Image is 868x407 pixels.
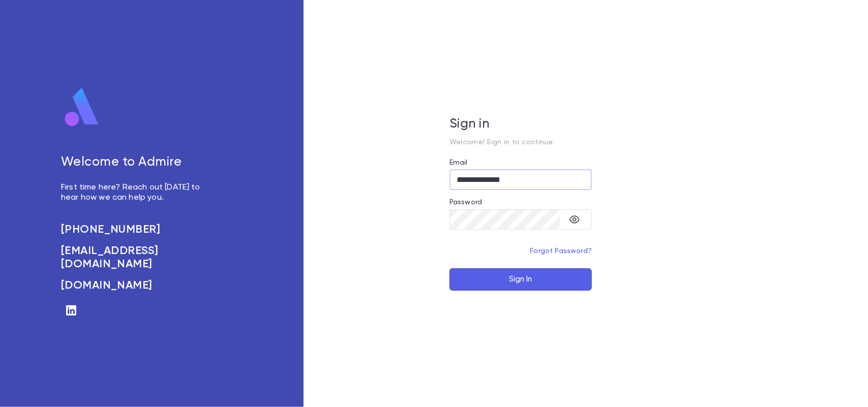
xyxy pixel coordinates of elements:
[61,182,212,203] p: First time here? Reach out [DATE] to hear how we can help you.
[450,117,592,132] h5: Sign in
[450,268,592,291] button: Sign In
[564,209,585,230] button: toggle password visibility
[450,159,468,167] label: Email
[61,223,212,236] a: [PHONE_NUMBER]
[61,279,212,292] a: [DOMAIN_NAME]
[61,244,212,271] a: [EMAIL_ADDRESS][DOMAIN_NAME]
[450,138,592,146] p: Welcome! Sign in to continue.
[530,247,592,255] a: Forgot Password?
[450,198,482,206] label: Password
[61,87,103,128] img: logo
[61,155,212,170] h5: Welcome to Admire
